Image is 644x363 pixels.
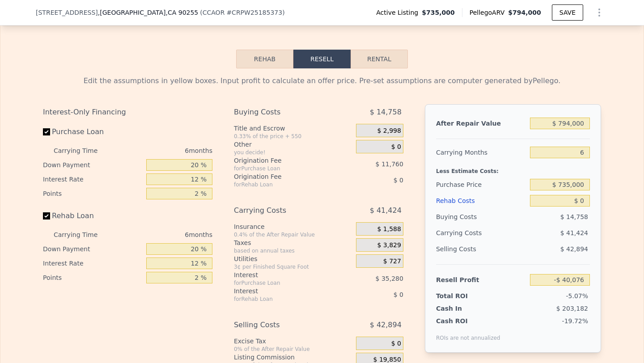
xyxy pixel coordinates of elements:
div: Interest Rate [43,256,143,270]
span: , CA 90255 [165,9,198,16]
div: Down Payment [43,242,143,256]
div: Purchase Price [436,177,526,193]
div: 0.33% of the price + 550 [234,133,352,140]
div: Resell Profit [436,272,526,288]
span: [STREET_ADDRESS] [36,8,98,17]
span: Pellego ARV [470,8,508,17]
div: Selling Costs [436,241,526,257]
span: Active Listing [376,8,422,17]
div: Origination Fee [234,156,334,165]
div: Cash In [436,304,492,313]
label: Rehab Loan [43,208,143,224]
div: 3¢ per Finished Square Foot [234,263,352,270]
div: Listing Commission [234,353,352,362]
label: Purchase Loan [43,124,143,140]
span: -5.07% [566,292,588,300]
div: ROIs are not annualized [436,325,500,342]
span: $ 0 [394,291,403,298]
div: Carrying Costs [436,225,492,241]
div: Utilities [234,254,352,263]
div: Carrying Costs [234,203,334,219]
div: 6 months [115,228,212,242]
div: Origination Fee [234,172,334,181]
span: $ 35,280 [376,275,403,282]
button: Show Options [590,4,608,21]
div: Buying Costs [436,209,526,225]
div: for Purchase Loan [234,279,334,287]
div: you decide! [234,149,352,156]
div: Rehab Costs [436,193,526,209]
span: $ 2,998 [377,127,401,135]
button: Resell [293,50,351,68]
span: $ 203,182 [556,305,588,312]
div: Total ROI [436,291,492,300]
div: for Rehab Loan [234,295,334,303]
span: $ 42,894 [370,317,402,333]
button: Rehab [236,50,293,68]
div: Cash ROI [436,317,500,325]
span: $ 14,758 [560,213,588,220]
div: Less Estimate Costs: [436,160,590,177]
span: $ 42,894 [560,245,588,253]
div: Interest [234,287,334,295]
span: , [GEOGRAPHIC_DATA] [98,8,198,17]
div: Points [43,186,143,201]
span: $ 0 [391,143,401,151]
span: CCAOR [203,9,225,16]
div: Carrying Time [54,228,112,242]
span: $ 14,758 [370,104,402,120]
div: Interest-Only Financing [43,104,212,120]
div: Carrying Months [436,144,526,160]
input: Rehab Loan [43,212,50,219]
div: After Repair Value [436,115,526,131]
span: $ 3,829 [377,241,401,249]
div: based on annual taxes [234,247,352,254]
input: Purchase Loan [43,128,50,135]
span: $794,000 [508,9,541,16]
div: Down Payment [43,158,143,172]
span: $735,000 [422,8,455,17]
div: Interest [234,270,334,279]
div: Interest Rate [43,172,143,186]
span: $ 41,424 [370,203,402,219]
div: Title and Escrow [234,124,352,133]
button: SAVE [552,4,583,21]
span: $ 0 [394,177,403,184]
span: $ 1,588 [377,225,401,233]
span: $ 727 [383,257,401,266]
div: 6 months [115,144,212,158]
div: for Rehab Loan [234,181,334,188]
span: $ 0 [391,340,401,348]
div: Selling Costs [234,317,334,333]
div: 0% of the After Repair Value [234,346,352,353]
div: Insurance [234,222,352,231]
span: -19.72% [562,317,588,325]
div: for Purchase Loan [234,165,334,172]
span: # CRPW25185373 [226,9,282,16]
div: Edit the assumptions in yellow boxes. Input profit to calculate an offer price. Pre-set assumptio... [43,76,601,86]
div: Carrying Time [54,144,112,158]
div: Excise Tax [234,337,352,346]
span: $ 11,760 [376,160,403,168]
span: $ 41,424 [560,229,588,236]
div: Points [43,270,143,285]
div: Buying Costs [234,104,334,120]
div: Taxes [234,238,352,247]
div: ( ) [200,8,284,17]
div: Other [234,140,352,149]
button: Rental [351,50,408,68]
div: 0.4% of the After Repair Value [234,231,352,238]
